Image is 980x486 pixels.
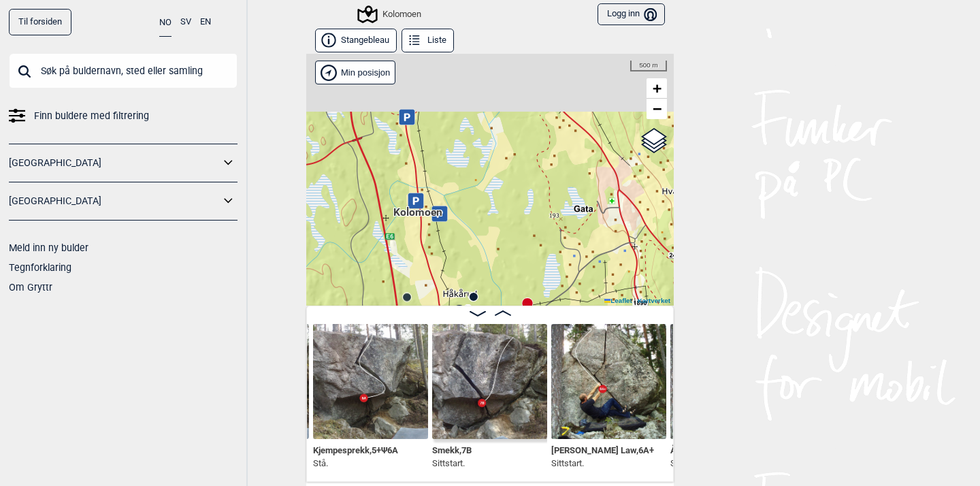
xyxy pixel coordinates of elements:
p: Stå. [313,457,398,470]
a: Layers [641,126,667,156]
div: Kolomoen [414,192,422,200]
button: EN [200,9,211,35]
a: Finn buldere med filtrering [9,106,238,126]
a: Tegnforklaring [9,262,71,273]
div: Vis min posisjon [315,61,395,84]
button: SV [180,9,191,35]
p: Sittstart. [432,457,472,470]
img: Kjempesprekk 220101 [313,324,428,439]
a: Leaflet [604,297,632,304]
span: Smekk , 7B [432,442,472,455]
img: Abbar 220106 [670,324,785,439]
span: | [634,297,636,304]
a: [GEOGRAPHIC_DATA] [9,153,220,173]
span: Kjempesprekk , 5+ Ψ 6A [313,442,398,455]
a: Kartverket [638,297,670,304]
span: − [653,100,661,117]
img: Smekk 220101 [432,324,547,439]
p: Sittstart. [670,457,706,470]
a: Til forsiden [9,9,71,35]
span: Finn buldere med filtrering [34,106,149,126]
button: NO [159,9,171,37]
span: + [653,80,661,97]
div: Kolomoen [359,6,421,22]
a: Zoom in [647,78,667,99]
span: [PERSON_NAME] Law , 6A+ [551,442,654,455]
a: Zoom out [647,99,667,119]
p: Sittstart. [551,457,654,470]
button: Logg inn [598,3,665,26]
a: Om Gryttr [9,282,52,293]
input: Søk på buldernavn, sted eller samling [9,53,238,88]
img: Murphys law 220106 [551,324,666,439]
span: Åbbår , 6A [670,442,706,455]
button: Liste [402,29,454,52]
a: Meld inn ny bulder [9,242,88,253]
div: 500 m [630,61,667,71]
button: Stangebleau [315,29,397,52]
a: [GEOGRAPHIC_DATA] [9,191,220,211]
